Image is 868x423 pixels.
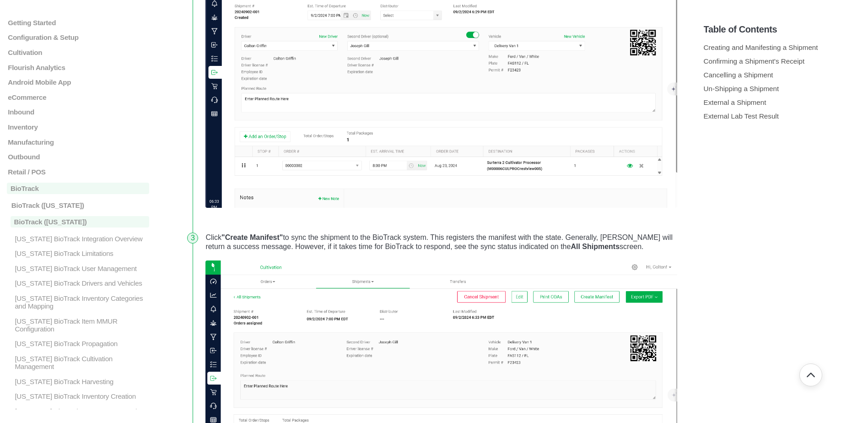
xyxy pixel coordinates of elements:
[14,264,149,272] p: [US_STATE] BioTrack User Management
[11,201,150,209] p: BioTrack ([US_STATE])
[704,43,818,51] a: Creating and Manifesting a Shipment
[14,407,149,415] p: [US_STATE] BioTrack Inventory Destruction
[7,377,149,385] a: [US_STATE] BioTrack Harvesting
[7,183,149,194] a: BioTrack
[704,24,861,35] h5: Table of Contents
[7,18,149,26] a: Getting Started
[704,9,861,409] section: Table of Contents
[704,71,773,79] a: Cancelling a Shipment
[14,317,149,332] p: [US_STATE] BioTrack Item MMUR Configuration
[7,201,149,209] a: BioTrack ([US_STATE])
[7,168,149,175] a: Retail / POS
[704,85,779,92] a: Un-Shipping a Shipment
[7,264,149,272] a: [US_STATE] BioTrack User Management
[7,123,149,131] a: Inventory
[7,354,149,370] a: [US_STATE] BioTrack Cultivation Management
[7,407,149,415] a: [US_STATE] BioTrack Inventory Destruction
[704,98,766,106] a: External a Shipment
[7,63,149,71] a: Flourish Analytics
[14,279,149,287] p: [US_STATE] BioTrack Drivers and Vehicles
[7,340,149,347] a: [US_STATE] BioTrack Propagation
[7,249,149,257] a: [US_STATE] BioTrack Limitations
[7,48,149,56] a: Cultivation
[7,317,149,332] a: [US_STATE] BioTrack Item MMUR Configuration
[14,340,149,347] p: [US_STATE] BioTrack Propagation
[7,138,149,146] a: Manufacturing
[7,78,149,86] a: Android Mobile App
[7,33,149,41] a: Configuration & Setup
[571,243,620,250] strong: All Shipments
[704,57,805,65] a: Confirming a Shipment's Receipt
[14,392,149,400] p: [US_STATE] BioTrack Inventory Creation
[7,234,149,242] a: [US_STATE] BioTrack Integration Overview
[704,112,779,120] a: External Lab Test Result
[14,377,149,385] p: [US_STATE] BioTrack Harvesting
[11,216,150,228] p: BioTrack ([US_STATE])
[7,392,149,400] a: [US_STATE] BioTrack Inventory Creation
[7,279,149,287] a: [US_STATE] BioTrack Drivers and Vehicles
[14,294,149,310] p: [US_STATE] BioTrack Inventory Categories and Mapping
[7,294,149,310] a: [US_STATE] BioTrack Inventory Categories and Mapping
[7,108,149,116] a: Inbound
[221,233,283,241] strong: "Create Manifest"
[799,363,822,386] button: Go back to top of document
[7,153,149,161] a: Outbound
[14,249,149,257] p: [US_STATE] BioTrack Limitations
[7,93,149,101] a: eCommerce
[14,354,149,370] p: [US_STATE] BioTrack Cultivation Management
[7,216,149,228] a: BioTrack ([US_STATE])
[14,234,149,242] p: [US_STATE] BioTrack Integration Overview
